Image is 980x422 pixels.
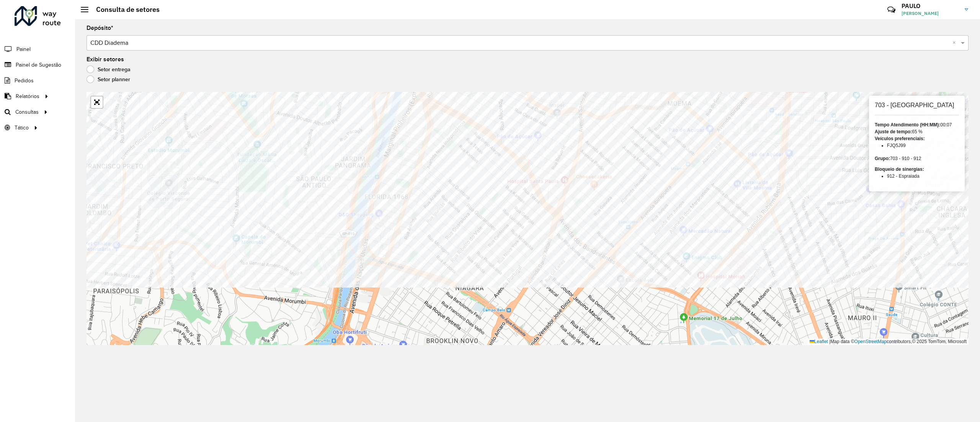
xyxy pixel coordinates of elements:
label: Depósito [87,23,113,33]
h2: Consulta de setores [88,5,160,14]
strong: Veículos preferenciais: [875,136,925,141]
h6: 703 - [GEOGRAPHIC_DATA] [875,101,959,109]
strong: Grupo: [875,156,890,161]
div: 65 % [875,128,959,135]
a: Contato Rápido [883,2,900,18]
span: | [829,339,830,344]
h3: PAULO [902,2,959,10]
strong: Bloqueio de sinergias: [875,167,924,172]
a: OpenStreetMap [854,339,887,344]
span: Painel de Sugestão [16,61,61,69]
label: Exibir setores [87,55,124,64]
div: 00:07 [875,121,959,128]
a: Leaflet [810,339,828,344]
span: Tático [15,124,29,132]
span: Relatórios [16,92,39,100]
span: Painel [16,45,31,53]
label: Setor entrega [87,65,131,73]
span: Consultas [15,108,39,116]
strong: Ajuste de tempo: [875,129,912,134]
span: Clear all [952,38,959,47]
span: Pedidos [15,77,34,85]
strong: Tempo Atendimento (HH:MM): [875,122,940,128]
li: FJQ5J99 [887,142,959,149]
label: Setor planner [87,75,130,83]
div: Map data © contributors,© 2025 TomTom, Microsoft [808,339,969,345]
div: 703 - 910 - 912 [875,155,959,162]
li: 912 - Espraiada [887,173,959,180]
span: [PERSON_NAME] [902,10,959,17]
a: Abrir mapa em tela cheia [91,97,103,108]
